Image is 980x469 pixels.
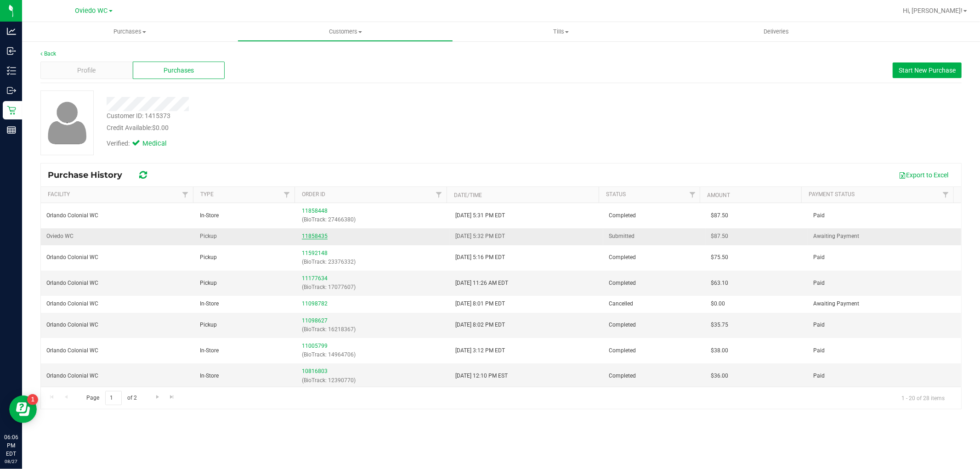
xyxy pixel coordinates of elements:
span: [DATE] 11:26 AM EDT [455,279,508,288]
span: Paid [813,211,825,220]
span: Oviedo WC [75,7,108,15]
span: Purchases [164,66,194,75]
a: Order ID [302,191,325,198]
span: $87.50 [711,232,729,241]
a: 10816803 [302,368,328,374]
inline-svg: Inventory [7,66,16,75]
a: Filter [279,187,295,203]
p: (BioTrack: 17077607) [302,283,444,292]
a: Status [606,191,626,198]
a: Tills [453,22,668,41]
span: Purchases [22,28,238,36]
span: Orlando Colonial WC [46,253,98,262]
inline-svg: Outbound [7,86,16,95]
span: Completed [609,321,636,329]
span: Tills [453,28,668,36]
span: [DATE] 5:16 PM EDT [455,253,505,262]
span: Completed [609,211,636,220]
span: Orlando Colonial WC [46,279,98,288]
span: Start New Purchase [899,67,956,74]
span: Profile [77,66,96,75]
a: Type [200,191,214,198]
input: 1 [105,391,122,405]
span: $38.00 [711,346,729,355]
span: Orlando Colonial WC [46,372,98,380]
button: Start New Purchase [893,62,962,78]
a: 11005799 [302,343,328,349]
inline-svg: Analytics [7,27,16,36]
p: (BioTrack: 23376332) [302,258,444,266]
span: Paid [813,346,825,355]
span: [DATE] 8:01 PM EDT [455,299,505,308]
span: Page of 2 [79,391,145,405]
p: 08/27 [4,458,18,465]
span: Completed [609,253,636,262]
span: Hi, [PERSON_NAME]! [903,7,963,14]
a: Customers [238,22,453,41]
span: Purchase History [48,170,131,180]
span: Cancelled [609,299,633,308]
p: (BioTrack: 12390770) [302,376,444,385]
span: Orlando Colonial WC [46,346,98,355]
iframe: Resource center [9,396,37,423]
p: 06:06 PM EDT [4,433,18,458]
span: Awaiting Payment [813,299,859,308]
span: Completed [609,279,636,288]
a: 11177634 [302,275,328,282]
span: Pickup [200,279,217,288]
span: Medical [142,139,179,149]
span: Orlando Colonial WC [46,321,98,329]
a: Filter [685,187,700,203]
span: $87.50 [711,211,729,220]
a: Date/Time [454,192,482,198]
a: Amount [708,192,731,198]
a: Facility [48,191,70,198]
span: [DATE] 12:10 PM EST [455,372,508,380]
span: $0.00 [711,299,725,308]
span: Orlando Colonial WC [46,211,98,220]
div: Verified: [107,139,179,149]
a: Back [40,51,56,57]
a: Go to the next page [151,391,164,403]
span: In-Store [200,372,219,380]
inline-svg: Reports [7,125,16,135]
a: Filter [431,187,447,203]
div: Credit Available: [107,123,561,133]
span: Paid [813,253,825,262]
span: 1 - 20 of 28 items [894,391,952,405]
img: user-icon.png [43,99,91,147]
span: [DATE] 3:12 PM EDT [455,346,505,355]
a: Filter [938,187,953,203]
inline-svg: Retail [7,106,16,115]
span: Pickup [200,253,217,262]
iframe: Resource center unread badge [27,394,38,405]
span: Customers [238,28,453,36]
span: Paid [813,321,825,329]
p: (BioTrack: 14964706) [302,350,444,359]
span: $35.75 [711,321,729,329]
a: 11098782 [302,300,328,307]
span: Deliveries [751,28,801,36]
span: In-Store [200,299,219,308]
span: Orlando Colonial WC [46,299,98,308]
a: Payment Status [809,191,855,198]
p: (BioTrack: 27466380) [302,215,444,224]
a: 11858448 [302,208,328,214]
a: 11858435 [302,233,328,239]
button: Export to Excel [893,167,954,183]
span: Submitted [609,232,634,241]
a: Filter [178,187,193,203]
span: Completed [609,372,636,380]
span: $36.00 [711,372,729,380]
p: (BioTrack: 16218367) [302,325,444,334]
a: Purchases [22,22,238,41]
span: $0.00 [152,124,169,131]
a: Deliveries [668,22,884,41]
span: [DATE] 8:02 PM EDT [455,321,505,329]
span: $75.50 [711,253,729,262]
inline-svg: Inbound [7,46,16,56]
span: Completed [609,346,636,355]
span: Pickup [200,232,217,241]
span: Pickup [200,321,217,329]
